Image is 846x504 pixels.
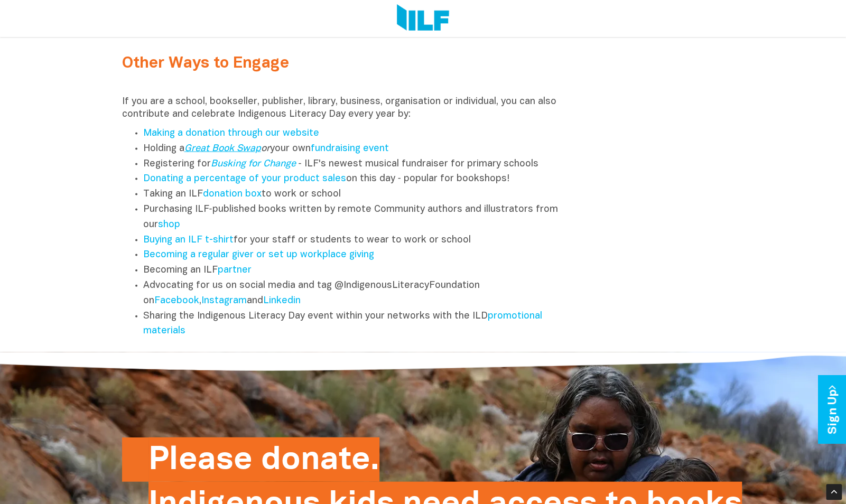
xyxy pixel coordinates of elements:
a: Busking for Change [211,160,296,169]
li: Holding a your own [143,142,570,157]
p: If you are a school, bookseller, publisher, library, business, organisation or individual, you ca... [122,96,570,121]
a: Instagram [201,296,247,305]
em: or [184,144,270,153]
a: Donating a percentage of your product sales [143,174,346,183]
a: shop [158,220,180,229]
a: Facebook [154,296,199,305]
li: on this day ‑ popular for bookshops! [143,172,570,187]
li: Purchasing ILF‑published books written by remote Community authors and illustrators from our [143,202,570,233]
a: Making a donation through our website [143,129,319,138]
a: Becoming a regular giver or set up workplace giving [143,250,374,259]
li: for your staff or students to wear to work or school [143,233,570,248]
a: Buying an ILF t-shirt [143,236,234,245]
li: Registering for ‑ ILF's newest musical fundraiser for primary schools [143,157,570,172]
a: fundraising event [311,144,389,153]
a: Great Book Swap [184,144,261,153]
a: partner [218,266,252,275]
div: Scroll Back to Top [826,484,842,500]
h2: Other Ways to Engage [122,55,570,72]
li: Sharing the Indigenous Literacy Day event within your networks with the ILD [143,309,570,340]
img: Logo [397,4,449,33]
li: Becoming an ILF [143,263,570,278]
li: Taking an ILF to work or school [143,187,570,202]
li: Advocating for us on social media and tag @IndigenousLiteracyFoundation on , and [143,278,570,309]
a: donation box [203,190,262,199]
a: Linkedin [263,296,301,305]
